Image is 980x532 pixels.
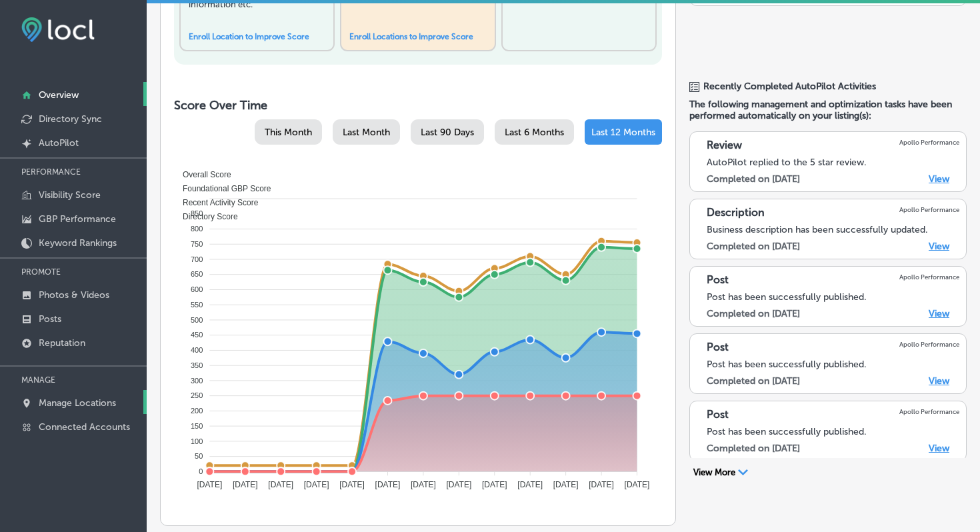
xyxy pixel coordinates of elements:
[191,391,203,399] tspan: 250
[899,206,959,213] p: Apollo Performance
[707,273,729,286] p: Post
[191,240,203,248] tspan: 750
[174,98,662,113] h2: Score Over Time
[39,237,117,249] p: Keyword Rankings
[39,289,109,301] p: Photos & Videos
[707,308,800,319] label: Completed on [DATE]
[304,480,329,489] tspan: [DATE]
[707,241,800,252] label: Completed on [DATE]
[446,480,471,489] tspan: [DATE]
[929,241,949,252] a: View
[199,467,203,475] tspan: 0
[707,426,959,437] div: Post has been successfully published.
[265,127,312,138] span: This Month
[689,99,967,121] span: The following management and optimization tasks have been performed automatically on your listing...
[899,408,959,415] p: Apollo Performance
[195,452,203,460] tspan: 50
[707,359,959,370] div: Post has been successfully published.
[339,480,365,489] tspan: [DATE]
[625,480,650,489] tspan: [DATE]
[173,212,238,221] span: Directory Score
[707,139,742,151] p: Review
[482,480,507,489] tspan: [DATE]
[929,308,949,319] a: View
[349,32,473,41] a: Enroll Locations to Improve Score
[411,480,436,489] tspan: [DATE]
[39,313,61,325] p: Posts
[173,198,258,207] span: Recent Activity Score
[39,421,130,433] p: Connected Accounts
[233,480,258,489] tspan: [DATE]
[191,285,203,293] tspan: 600
[589,480,614,489] tspan: [DATE]
[707,157,959,168] div: AutoPilot replied to the 5 star review.
[173,184,271,193] span: Foundational GBP Score
[517,480,543,489] tspan: [DATE]
[191,255,203,263] tspan: 700
[189,32,309,41] a: Enroll Location to Improve Score
[929,375,949,387] a: View
[707,291,959,303] div: Post has been successfully published.
[553,480,579,489] tspan: [DATE]
[591,127,655,138] span: Last 12 Months
[191,407,203,415] tspan: 200
[39,397,116,409] p: Manage Locations
[191,301,203,309] tspan: 550
[39,337,85,349] p: Reputation
[268,480,293,489] tspan: [DATE]
[191,361,203,369] tspan: 350
[421,127,474,138] span: Last 90 Days
[899,139,959,146] p: Apollo Performance
[899,341,959,348] p: Apollo Performance
[707,375,800,387] label: Completed on [DATE]
[689,467,752,479] button: View More
[707,173,800,185] label: Completed on [DATE]
[703,81,876,92] span: Recently Completed AutoPilot Activities
[707,341,729,353] p: Post
[343,127,390,138] span: Last Month
[191,422,203,430] tspan: 150
[191,377,203,385] tspan: 300
[899,273,959,281] p: Apollo Performance
[39,213,116,225] p: GBP Performance
[191,270,203,278] tspan: 650
[39,113,102,125] p: Directory Sync
[707,443,800,454] label: Completed on [DATE]
[707,224,959,235] div: Business description has been successfully updated.
[191,331,203,339] tspan: 450
[197,480,222,489] tspan: [DATE]
[707,206,765,219] p: Description
[191,346,203,354] tspan: 400
[191,316,203,324] tspan: 500
[929,443,949,454] a: View
[505,127,564,138] span: Last 6 Months
[191,209,203,217] tspan: 850
[191,437,203,445] tspan: 100
[191,225,203,233] tspan: 800
[39,137,79,149] p: AutoPilot
[375,480,401,489] tspan: [DATE]
[21,17,95,42] img: fda3e92497d09a02dc62c9cd864e3231.png
[173,170,231,179] span: Overall Score
[39,189,101,201] p: Visibility Score
[929,173,949,185] a: View
[707,408,729,421] p: Post
[39,89,79,101] p: Overview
